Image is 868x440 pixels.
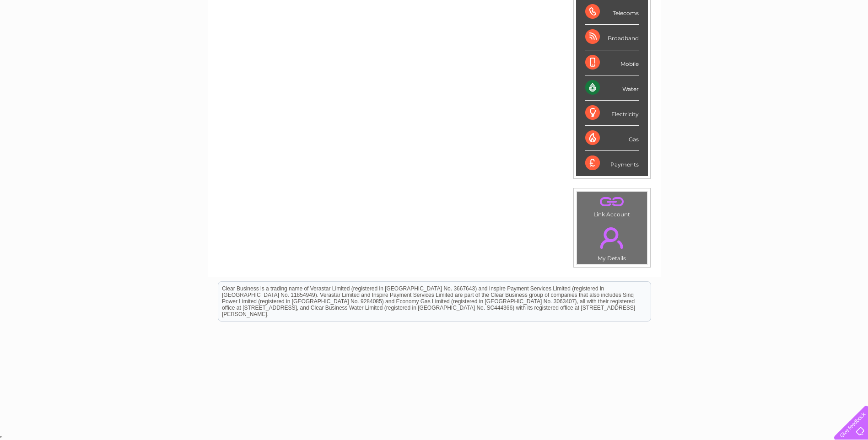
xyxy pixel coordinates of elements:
td: Link Account [577,191,647,220]
a: Contact [807,39,830,46]
div: Mobile [585,50,639,75]
a: . [579,194,645,210]
div: Clear Business is a trading name of Verastar Limited (registered in [GEOGRAPHIC_DATA] No. 3667643... [218,5,651,44]
a: Energy [730,39,750,46]
div: Electricity [585,101,639,126]
td: My Details [577,220,647,264]
div: Broadband [585,25,639,50]
div: Payments [585,151,639,176]
div: Water [585,75,639,101]
a: Telecoms [755,39,783,46]
div: Gas [585,126,639,151]
a: Log out [838,39,859,46]
a: . [579,222,645,254]
img: logo.png [30,24,77,52]
a: Water [707,39,724,46]
a: Blog [788,39,802,46]
a: 0333 014 3131 [695,5,759,16]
